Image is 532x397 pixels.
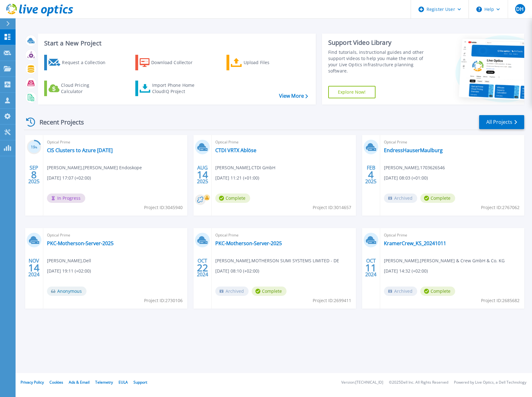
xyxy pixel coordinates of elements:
[215,287,249,296] span: Archived
[215,232,352,239] span: Optical Prime
[47,232,184,239] span: Optical Prime
[31,172,37,177] span: 8
[384,268,428,274] span: [DATE] 14:32 (+02:00)
[328,49,431,74] div: Find tutorials, instructional guides and other support videos to help you make the most of your L...
[47,139,184,146] span: Optical Prime
[215,268,259,274] span: [DATE] 08:10 (+02:00)
[481,297,520,304] span: Project ID: 2685682
[420,287,455,296] span: Complete
[384,194,417,203] span: Archived
[384,240,446,246] a: KramerCrew_KS_20241011
[28,256,40,279] div: NOV 2024
[481,204,520,211] span: Project ID: 2767062
[384,232,520,239] span: Optical Prime
[420,194,455,203] span: Complete
[144,204,183,211] span: Project ID: 3045940
[384,147,443,153] a: EndressHauserMaulburg
[197,265,208,270] span: 22
[215,175,259,181] span: [DATE] 11:21 (+01:00)
[151,56,201,69] div: Download Collector
[389,381,448,385] li: © 2025 Dell Inc. All Rights Reserved
[215,240,282,246] a: PKC-Motherson-Server-2025
[47,147,113,153] a: CIS Clusters to Azure [DATE]
[119,380,128,385] a: EULA
[47,164,142,171] span: [PERSON_NAME] , [PERSON_NAME] Endoskope
[144,297,183,304] span: Project ID: 2730106
[44,55,114,70] a: Request a Collection
[197,163,208,186] div: AUG 2025
[368,172,374,177] span: 4
[384,139,520,146] span: Optical Prime
[62,56,112,69] div: Request a Collection
[197,172,208,177] span: 14
[215,194,250,203] span: Complete
[28,163,40,186] div: SEP 2025
[47,287,86,296] span: Anonymous
[215,147,256,153] a: CTDI VRTX Ablöse
[47,268,91,274] span: [DATE] 19:11 (+02:00)
[47,175,91,181] span: [DATE] 17:07 (+02:00)
[454,381,526,385] li: Powered by Live Optics, a Dell Technology
[47,194,85,203] span: In Progress
[61,82,111,95] div: Cloud Pricing Calculator
[47,257,91,264] span: [PERSON_NAME] , Dell
[21,380,44,385] a: Privacy Policy
[479,115,524,129] a: All Projects
[69,380,90,385] a: Ads & Email
[49,380,63,385] a: Cookies
[244,56,293,69] div: Upload Files
[328,86,376,98] a: Explore Now!
[197,256,208,279] div: OCT 2024
[313,204,351,211] span: Project ID: 3014657
[215,257,339,264] span: [PERSON_NAME] , MOTHERSON SUMI SYSTEMS LIMITED - DE
[279,93,308,99] a: View More
[384,287,417,296] span: Archived
[24,114,92,130] div: Recent Projects
[44,40,308,47] h3: Start a New Project
[152,82,201,95] div: Import Phone Home CloudIQ Project
[226,55,296,70] a: Upload Files
[215,139,352,146] span: Optical Prime
[28,265,40,270] span: 14
[44,81,114,96] a: Cloud Pricing Calculator
[133,380,147,385] a: Support
[341,381,383,385] li: Version: [TECHNICAL_ID]
[365,265,376,270] span: 11
[215,164,275,171] span: [PERSON_NAME] , CTDI GmbH
[313,297,351,304] span: Project ID: 2699411
[135,55,205,70] a: Download Collector
[365,256,377,279] div: OCT 2024
[27,144,41,151] h3: 19
[384,175,428,181] span: [DATE] 08:03 (+01:00)
[516,7,524,12] span: DH
[35,146,37,149] span: %
[365,163,377,186] div: FEB 2025
[95,380,113,385] a: Telemetry
[47,240,114,246] a: PKC-Motherson-Server-2025
[328,39,431,47] div: Support Video Library
[384,257,505,264] span: [PERSON_NAME] , [PERSON_NAME] & Crew GmbH & Co. KG
[384,164,445,171] span: [PERSON_NAME] , 1703626546
[252,287,287,296] span: Complete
